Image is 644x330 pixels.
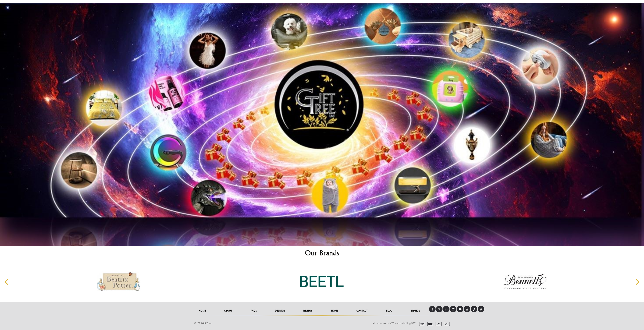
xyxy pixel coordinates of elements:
[97,265,140,298] img: Beatrix Potter
[190,306,215,315] a: HOME
[442,322,450,326] img: afterpay.svg
[443,306,449,312] a: LinkedIn
[347,306,377,315] a: Contact
[294,306,322,315] a: reviews
[194,322,212,325] span: © 2025 Gift Tree.
[426,322,433,326] img: mastercard.svg
[402,306,429,315] a: Brands
[215,306,241,315] a: About
[632,277,642,287] button: Next
[241,306,266,315] a: FAQs
[266,306,294,315] a: delivery
[2,277,12,287] button: Previous
[436,306,443,312] a: X (Twitter)
[478,306,484,312] a: Pinterest
[471,306,477,312] a: Tiktok
[503,265,547,298] img: Bennetts Chocolates
[429,306,436,312] a: Facebook
[377,306,402,315] a: Blog
[372,322,416,325] span: All prices are in NZD and including GST.
[464,306,470,312] a: Instagram
[417,322,425,326] img: visa.svg
[300,265,344,298] img: BEETL Skincare
[322,306,347,315] a: Terms
[434,322,442,326] img: paypal.svg
[457,306,463,312] a: Youtube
